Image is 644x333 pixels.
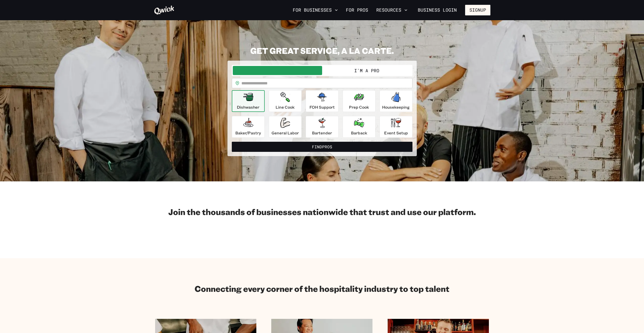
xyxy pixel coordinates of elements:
p: Barback [351,130,367,136]
p: Line Cook [276,104,295,110]
p: Dishwasher [237,104,259,110]
button: FindPros [232,142,412,152]
button: Resources [374,6,409,14]
p: Housekeeping [382,104,410,110]
button: Dishwasher [232,90,265,112]
button: Bartender [306,116,339,138]
button: General Labor [269,116,302,138]
h2: Connecting every corner of the hospitality industry to top talent [195,283,449,294]
button: Barback [343,116,376,138]
p: Prep Cook [349,104,369,110]
button: Prep Cook [343,90,376,112]
button: Housekeeping [380,90,412,112]
button: I'm a Business [233,66,322,75]
a: Business Login [413,5,461,15]
h2: Join the thousands of businesses nationwide that trust and use our platform. [154,207,490,217]
p: FOH Support [309,104,335,110]
button: Baker/Pastry [232,116,265,138]
p: Bartender [312,130,332,136]
button: Line Cook [269,90,302,112]
p: Event Setup [384,130,408,136]
p: General Labor [272,130,299,136]
button: I'm a Pro [322,66,411,75]
a: For Pros [344,6,370,14]
p: Baker/Pastry [235,130,261,136]
button: Event Setup [380,116,412,138]
h2: GET GREAT SERVICE, A LA CARTE. [227,45,417,56]
button: FOH Support [306,90,339,112]
button: Signup [465,5,490,15]
button: For Businesses [291,6,340,14]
